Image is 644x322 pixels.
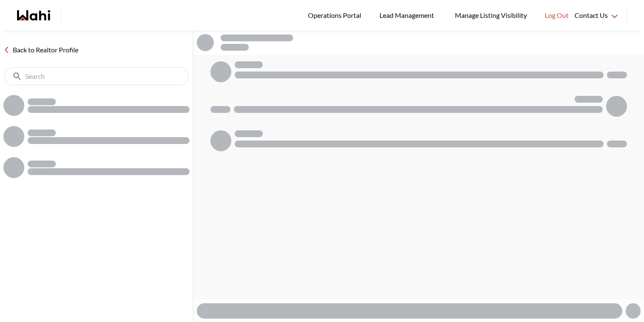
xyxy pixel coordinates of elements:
span: Manage Listing Visibility [452,10,529,21]
span: Lead Management [379,10,437,21]
input: Search [25,72,170,80]
span: Log Out [545,10,569,21]
span: Operations Portal [308,10,364,21]
a: Wahi homepage [17,10,50,20]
